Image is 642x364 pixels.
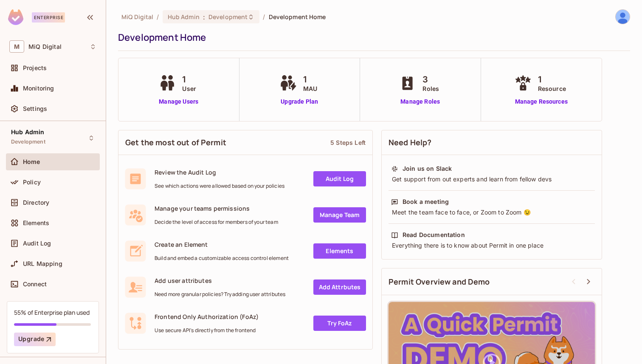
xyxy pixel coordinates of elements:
[23,158,40,165] span: Home
[403,231,465,239] div: Read Documentation
[155,277,285,285] span: Add user attributes
[538,73,566,86] span: 1
[391,241,592,250] div: Everything there is to know about Permit in one place
[14,308,90,316] div: 55% of Enterprise plan used
[182,73,196,86] span: 1
[118,31,626,44] div: Development Home
[313,279,366,295] a: Add Attrbutes
[28,43,62,50] span: Workspace: MiQ Digital
[538,84,566,93] span: Resource
[9,40,24,53] span: M
[11,129,44,135] span: Hub Admin
[23,179,41,186] span: Policy
[303,84,317,93] span: MAU
[182,84,196,93] span: User
[155,291,285,298] span: Need more granular policies? Try adding user attributes
[155,327,259,334] span: Use secure API's directly from the frontend
[403,164,452,173] div: Join us on Slack
[168,13,200,21] span: Hub Admin
[157,97,200,106] a: Manage Users
[155,168,284,176] span: Review the Audit Log
[155,183,284,189] span: See which actions were allowed based on your policies
[313,316,366,331] a: Try FoAz
[23,260,62,267] span: URL Mapping
[155,204,278,212] span: Manage your teams permissions
[155,255,289,262] span: Build and embed a customizable access control element
[23,281,47,288] span: Connect
[208,13,248,21] span: Development
[263,13,265,21] li: /
[422,84,439,93] span: Roles
[403,198,449,206] div: Book a meeting
[512,97,570,106] a: Manage Resources
[23,85,54,92] span: Monitoring
[14,333,56,346] button: Upgrade
[389,277,490,287] span: Permit Overview and Demo
[397,97,443,106] a: Manage Roles
[389,137,432,148] span: Need Help?
[313,207,366,223] a: Manage Team
[330,138,366,147] div: 5 Steps Left
[23,199,49,206] span: Directory
[155,313,259,321] span: Frontend Only Authorization (FoAz)
[391,175,592,183] div: Get support from out experts and learn from fellow devs
[278,97,321,106] a: Upgrade Plan
[203,14,206,20] span: :
[125,137,226,148] span: Get the most out of Permit
[23,220,49,226] span: Elements
[155,240,289,248] span: Create an Element
[269,13,326,21] span: Development Home
[155,219,278,226] span: Decide the level of access for members of your team
[391,208,592,217] div: Meet the team face to face, or Zoom to Zoom 😉
[313,171,366,186] a: Audit Log
[23,105,47,112] span: Settings
[32,12,65,23] div: Enterprise
[11,138,45,145] span: Development
[23,65,47,71] span: Projects
[8,9,23,25] img: SReyMgAAAABJRU5ErkJggg==
[121,13,153,21] span: the active workspace
[422,73,439,86] span: 3
[303,73,317,86] span: 1
[23,240,51,247] span: Audit Log
[616,10,630,24] img: Ipuvi Mishra
[313,243,366,259] a: Elements
[157,13,159,21] li: /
